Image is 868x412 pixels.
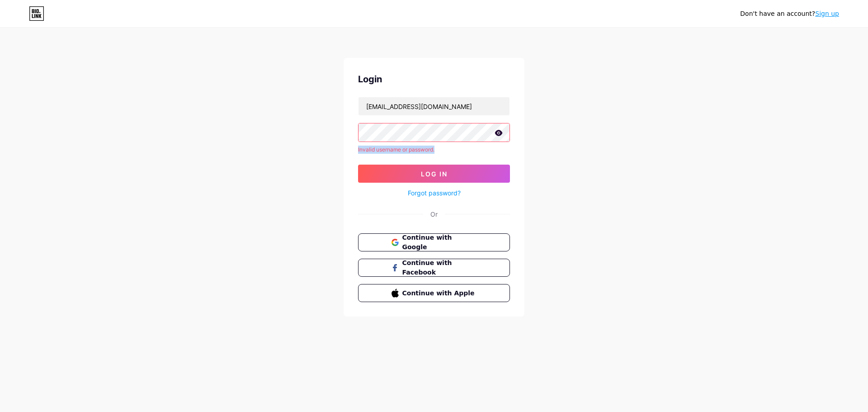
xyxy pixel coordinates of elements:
div: Or [430,209,438,219]
span: Continue with Facebook [402,258,477,277]
button: Continue with Facebook [358,259,510,277]
button: Continue with Google [358,233,510,251]
span: Continue with Google [402,233,477,252]
button: Log In [358,165,510,183]
span: Continue with Apple [402,289,477,298]
a: Sign up [815,10,839,17]
a: Forgot password? [408,188,461,198]
div: Login [358,72,510,86]
div: Invalid username or password. [358,146,510,154]
div: Don't have an account? [740,9,839,19]
button: Continue with Apple [358,284,510,302]
input: Username [359,97,509,115]
span: Log In [421,170,448,178]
